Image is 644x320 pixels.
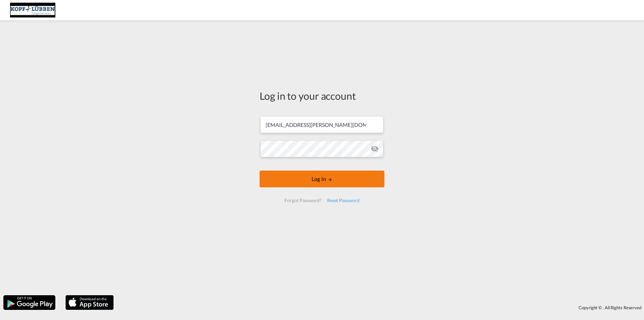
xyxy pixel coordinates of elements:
img: 25cf3bb0aafc11ee9c4fdbd399af7748.JPG [10,3,55,18]
button: LOGIN [260,171,384,187]
div: Reset Password [324,194,362,207]
input: Enter email/phone number [260,116,383,133]
div: Copyright © . All Rights Reserved [117,302,644,313]
md-icon: icon-eye-off [371,145,379,153]
img: apple.png [65,294,114,311]
div: Log in to your account [260,89,384,103]
img: google.png [3,294,56,311]
div: Forgot Password? [282,194,324,207]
